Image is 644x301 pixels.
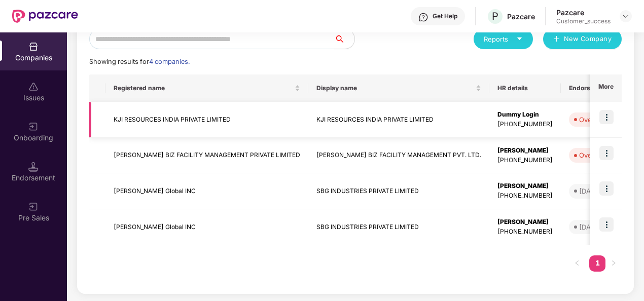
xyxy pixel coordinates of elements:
[599,181,614,196] img: icon
[28,42,39,52] img: svg+xml;base64,PHN2ZyBpZD0iQ29tcGFuaWVzIiB4bWxucz0iaHR0cDovL3d3dy53My5vcmcvMjAwMC9zdmciIHdpZHRoPS...
[556,17,611,25] div: Customer_success
[579,186,601,196] div: [DATE]
[28,122,39,132] img: svg+xml;base64,PHN2ZyB3aWR0aD0iMjAiIGhlaWdodD0iMjAiIHZpZXdCb3g9IjAgMCAyMCAyMCIgZmlsbD0ibm9uZSIgeG...
[497,181,553,191] div: [PERSON_NAME]
[507,12,535,21] div: Pazcare
[28,82,39,92] img: svg+xml;base64,PHN2ZyBpZD0iSXNzdWVzX2Rpc2FibGVkIiB4bWxucz0iaHR0cDovL3d3dy53My5vcmcvMjAwMC9zdmciIH...
[611,260,617,266] span: right
[590,74,622,102] th: More
[599,110,614,124] img: icon
[605,255,622,272] li: Next Page
[569,255,585,272] li: Previous Page
[497,110,553,120] div: Dummy Login
[105,74,308,102] th: Registered name
[105,138,308,174] td: [PERSON_NAME] BIZ FACILITY MANAGEMENT PRIVATE LIMITED
[105,209,308,245] td: [PERSON_NAME] Global INC
[89,58,190,65] span: Showing results for
[497,227,553,237] div: [PHONE_NUMBER]
[489,74,561,102] th: HR details
[497,146,553,156] div: [PERSON_NAME]
[543,29,622,49] button: plusNew Company
[516,35,523,42] span: caret-down
[599,217,614,232] img: icon
[579,222,601,232] div: [DATE]
[599,146,614,160] img: icon
[497,156,553,165] div: [PHONE_NUMBER]
[556,8,611,17] div: Pazcare
[28,202,39,212] img: svg+xml;base64,PHN2ZyB3aWR0aD0iMjAiIGhlaWdodD0iMjAiIHZpZXdCb3g9IjAgMCAyMCAyMCIgZmlsbD0ibm9uZSIgeG...
[308,102,489,138] td: KJI RESOURCES INDIA PRIVATE LIMITED
[316,84,474,92] span: Display name
[497,120,553,129] div: [PHONE_NUMBER]
[497,217,553,227] div: [PERSON_NAME]
[334,29,355,49] button: search
[589,255,605,271] a: 1
[589,255,605,272] li: 1
[433,12,457,20] div: Get Help
[28,162,39,172] img: svg+xml;base64,PHN2ZyB3aWR0aD0iMTQuNSIgaGVpZ2h0PSIxNC41IiB2aWV3Qm94PSIwIDAgMTYgMTYiIGZpbGw9Im5vbm...
[622,12,630,20] img: svg+xml;base64,PHN2ZyBpZD0iRHJvcGRvd24tMzJ4MzIiIHhtbG5zPSJodHRwOi8vd3d3LnczLm9yZy8yMDAwL3N2ZyIgd2...
[105,102,308,138] td: KJI RESOURCES INDIA PRIVATE LIMITED
[605,255,622,272] button: right
[308,173,489,209] td: SBG INDUSTRIES PRIVATE LIMITED
[579,150,622,160] div: Overdue - 4d
[553,35,560,44] span: plus
[334,35,354,43] span: search
[12,10,78,23] img: New Pazcare Logo
[497,191,553,201] div: [PHONE_NUMBER]
[574,260,580,266] span: left
[308,209,489,245] td: SBG INDUSTRIES PRIVATE LIMITED
[149,58,190,65] span: 4 companies.
[308,74,489,102] th: Display name
[484,34,523,44] div: Reports
[418,12,428,22] img: svg+xml;base64,PHN2ZyBpZD0iSGVscC0zMngzMiIgeG1sbnM9Imh0dHA6Ly93d3cudzMub3JnLzIwMDAvc3ZnIiB3aWR0aD...
[105,173,308,209] td: [PERSON_NAME] Global INC
[569,255,585,272] button: left
[114,84,293,92] span: Registered name
[579,115,626,125] div: Overdue - 84d
[492,10,498,22] span: P
[569,84,623,92] span: Endorsements
[308,138,489,174] td: [PERSON_NAME] BIZ FACILITY MANAGEMENT PVT. LTD.
[564,34,612,44] span: New Company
